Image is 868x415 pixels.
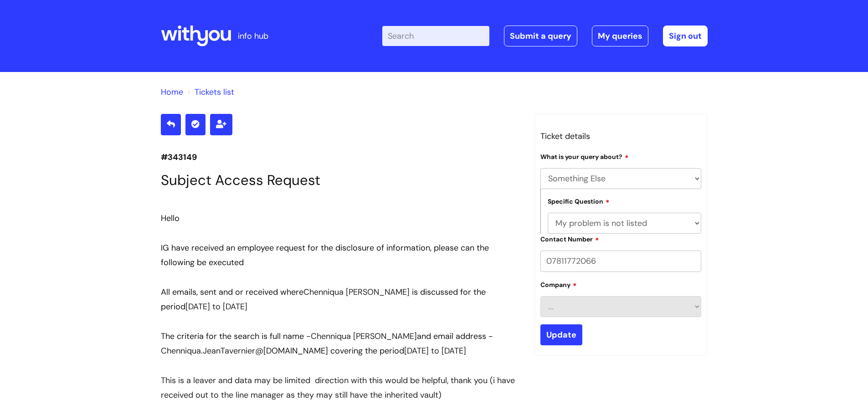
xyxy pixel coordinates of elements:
div: Hello [161,211,521,225]
span: @[DOMAIN_NAME] covering the period [161,345,404,356]
h3: Ticket details [540,129,702,143]
label: Company [540,280,577,289]
p: info hub [238,29,268,43]
a: Submit a query [504,26,577,46]
li: Tickets list [185,85,234,99]
div: The criteria for the search is full name - and email address - [161,329,521,359]
li: Solution home [161,85,183,99]
label: What is your query about? [540,152,629,161]
a: Home [161,87,183,97]
h1: Subject Access Request [161,172,521,189]
p: #343149 [161,150,521,164]
span: This is a leaver and data may be limited direction with this would be helpful, thank you (i have ... [161,375,515,400]
span: Chenniqua.JeanTavernier [161,345,255,356]
span: Chenniqua [PERSON_NAME] [303,287,410,297]
input: Search [382,26,489,46]
div: | - [382,26,708,46]
span: Chenniqua [PERSON_NAME] [311,331,417,342]
div: IG have received an employee request for the disclosure of information, please can the following ... [161,241,521,270]
span: [DATE] to [DATE] [404,345,466,356]
a: My queries [592,26,648,46]
div: All emails, sent and or received where is discussed for the period [161,285,521,314]
span: [DATE] to [DATE] [185,301,247,312]
label: Specific Question [548,196,610,205]
a: Sign out [663,26,708,46]
label: Contact Number [540,234,599,243]
input: Update [540,324,582,345]
a: Tickets list [195,87,234,97]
